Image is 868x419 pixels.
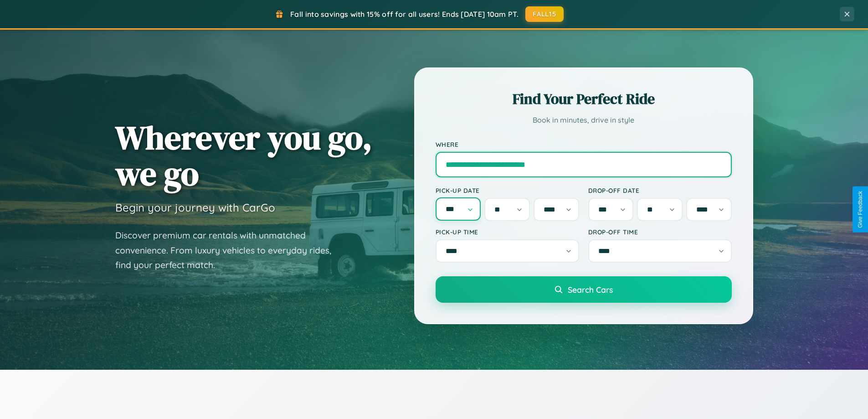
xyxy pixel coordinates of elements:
[115,201,275,214] h3: Begin your journey with CarGo
[290,10,519,19] span: Fall into savings with 15% off for all users! Ends [DATE] 10am PT.
[436,228,579,236] label: Pick-up Time
[436,89,732,109] h2: Find Your Perfect Ride
[857,191,863,228] div: Give Feedback
[436,186,579,194] label: Pick-up Date
[568,285,613,295] span: Search Cars
[115,119,372,191] h1: Wherever you go, we go
[525,6,564,22] button: FALL15
[588,186,732,194] label: Drop-off Date
[436,276,732,303] button: Search Cars
[588,228,732,236] label: Drop-off Time
[115,228,343,273] p: Discover premium car rentals with unmatched convenience. From luxury vehicles to everyday rides, ...
[436,140,732,148] label: Where
[436,114,732,127] p: Book in minutes, drive in style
